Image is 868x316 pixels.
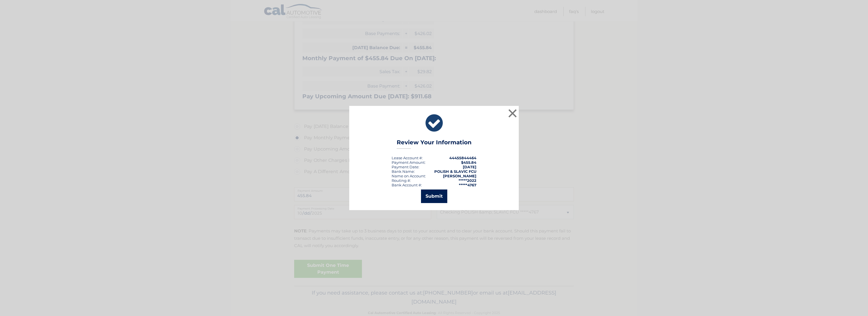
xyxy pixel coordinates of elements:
[392,169,415,174] div: Bank Name:
[421,189,447,203] button: Submit
[392,178,411,183] div: Routing #:
[461,160,476,165] span: $455.84
[463,165,476,169] span: [DATE]
[392,183,422,187] div: Bank Account #:
[392,156,423,160] div: Lease Account #:
[392,160,426,165] div: Payment Amount:
[443,174,476,178] strong: [PERSON_NAME]
[392,165,418,169] span: Payment Date
[449,156,476,160] strong: 44455844464
[392,165,419,169] div: :
[507,108,518,119] button: ×
[434,169,476,174] strong: POLISH & SLAVIC FCU
[392,174,426,178] div: Name on Account:
[397,139,472,149] h3: Review Your Information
